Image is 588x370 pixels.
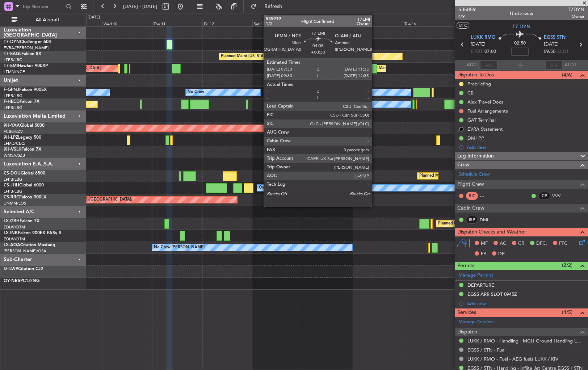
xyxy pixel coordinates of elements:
[4,243,20,247] span: LX-AOA
[471,34,496,41] span: LUKK RMO
[252,20,303,26] div: Sat 13
[4,45,49,51] a: EVRA/[PERSON_NAME]
[467,117,496,123] div: GAT Terminal
[557,48,569,55] span: ELDT
[458,171,490,178] a: Schedule Crew
[458,272,493,279] a: Manage Permits
[303,20,353,26] div: Sun 14
[568,6,584,13] span: T7DYN
[510,10,533,17] div: Underway
[481,240,488,247] span: MF
[457,328,477,336] span: Dispatch
[466,62,478,69] span: ATOT
[467,126,503,132] div: EVRA Statement
[4,231,18,235] span: LX-INB
[467,144,584,150] div: Add new
[403,20,453,26] div: Tue 16
[4,100,20,104] span: F-HECD
[453,20,503,26] div: Wed 17
[4,123,45,128] a: 9H-YAAGlobal 5000
[4,183,44,188] a: CS-JHHGlobal 6000
[458,13,476,20] span: 4/9
[4,52,41,56] a: T7-EAGLFalcon 8X
[480,216,496,223] a: DMI
[552,193,568,199] a: VVV
[467,81,491,87] div: Prebriefing
[4,69,25,75] a: LFMN/NCE
[4,224,25,230] a: EDLW/DTM
[4,195,46,199] a: CS-RRCFalcon 900LX
[4,201,26,206] a: DNMM/LOS
[457,204,484,213] span: Cabin Crew
[458,6,476,13] span: 535859
[467,108,508,114] div: Fuel Arrangements
[467,282,494,288] div: DEPARTURE
[4,171,45,176] a: CS-DOUGlobal 6500
[467,291,517,297] div: EGSS ARR SLOT 0945Z
[338,99,354,110] div: No Crew
[4,123,20,128] span: 9H-YAA
[4,243,55,247] a: LX-AOACitation Mustang
[202,20,253,26] div: Fri 12
[123,3,157,10] span: [DATE] - [DATE]
[4,177,22,182] a: LFPB/LBG
[457,262,474,270] span: Permits
[568,13,584,20] span: Owner
[4,231,61,235] a: LX-INBFalcon 900EX EASy II
[467,99,503,105] div: Alex Travel Docs
[480,61,497,70] input: --:--
[4,135,18,140] span: 9H-LPZ
[481,251,486,258] span: FP
[4,219,39,223] a: LX-GBHFalcon 7X
[102,20,152,26] div: Wed 10
[544,41,559,48] span: [DATE]
[4,183,19,188] span: CS-JHH
[4,195,19,199] span: CS-RRC
[4,236,25,242] a: EDLW/DTM
[457,228,526,236] span: Dispatch Checks and Weather
[457,308,476,317] span: Services
[564,62,576,69] span: ALDT
[484,48,496,55] span: 07:00
[4,100,39,104] a: F-HECDFalcon 7X
[221,51,314,62] div: Planned Maint [US_STATE] ([GEOGRAPHIC_DATA])
[419,171,533,181] div: Planned Maint [GEOGRAPHIC_DATA] ([GEOGRAPHIC_DATA])
[480,193,496,199] div: - -
[458,319,495,326] a: Manage Services
[514,40,526,47] span: 02:50
[438,218,552,229] div: Planned Maint [GEOGRAPHIC_DATA] ([GEOGRAPHIC_DATA])
[467,90,474,96] div: CB
[498,251,505,258] span: DP
[4,248,46,254] a: [PERSON_NAME]/QSA
[8,14,79,26] button: All Aircraft
[544,48,555,55] span: 09:50
[363,63,432,74] div: Planned Maint [GEOGRAPHIC_DATA]
[457,152,494,160] span: Leg Information
[259,182,271,193] div: Owner
[4,64,48,68] a: T7-EMIHawker 900XP
[467,300,584,307] div: Add new
[4,219,20,223] span: LX-GBH
[22,1,64,12] input: Trip Number
[4,40,51,44] a: T7-DYNChallenger 604
[4,40,20,44] span: T7-DYN
[247,1,291,12] button: Refresh
[466,192,478,200] div: SIC
[467,135,484,141] div: DMI PP
[4,135,41,140] a: 9H-LPZLegacy 500
[4,147,41,152] a: 9H-VSLKFalcon 7X
[559,240,567,247] span: FFC
[4,147,21,152] span: 9H-VSLK
[457,180,484,189] span: Flight Crew
[544,34,566,41] span: EGSS STN
[4,105,22,110] a: LFPB/LBG
[4,279,39,283] a: OY-NBSPC12/NG
[562,261,572,269] span: (2/2)
[4,267,43,271] a: D-ILWPCitation CJ2
[154,242,205,253] div: No Crew [PERSON_NAME]
[4,153,25,158] a: WMSA/SZB
[467,347,505,353] a: EGSS / STN - Fuel
[4,189,22,194] a: LFPB/LBG
[258,4,289,9] span: Refresh
[338,87,354,98] div: No Crew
